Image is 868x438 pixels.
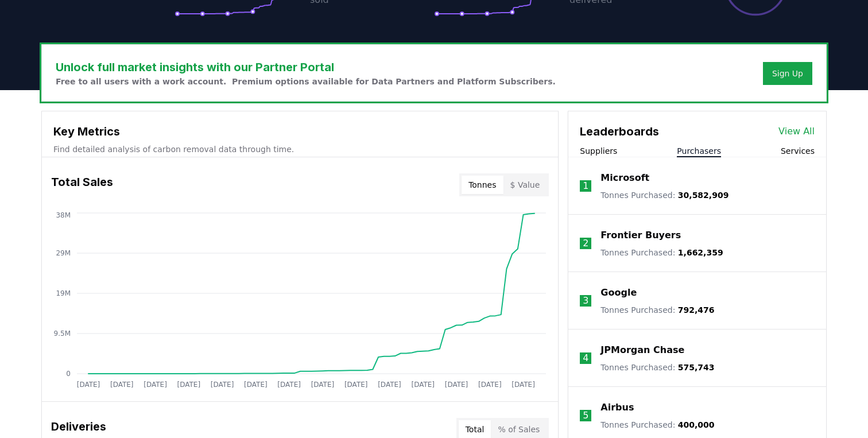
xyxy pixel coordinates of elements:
h3: Unlock full market insights with our Partner Portal [56,59,556,76]
a: JPMorgan Chase [600,343,684,357]
tspan: [DATE] [378,381,401,389]
p: 5 [583,409,588,423]
button: Suppliers [580,145,617,157]
a: Google [600,286,637,300]
tspan: [DATE] [478,381,502,389]
button: $ Value [503,176,547,194]
tspan: 38M [56,211,71,219]
h3: Key Metrics [53,123,547,140]
tspan: 0 [66,370,71,378]
span: 30,582,909 [678,191,729,200]
span: 400,000 [678,420,715,429]
tspan: [DATE] [344,381,368,389]
tspan: 9.5M [54,330,71,338]
tspan: [DATE] [110,381,134,389]
h3: Leaderboards [580,123,659,140]
span: 792,476 [678,305,715,315]
tspan: [DATE] [244,381,268,389]
tspan: [DATE] [177,381,201,389]
tspan: 29M [56,249,71,257]
a: Sign Up [772,68,803,79]
p: 3 [583,294,588,308]
button: Sign Up [763,62,812,85]
a: Airbus [600,401,634,414]
p: 2 [583,237,588,250]
p: Tonnes Purchased : [600,189,728,201]
p: Free to all users with a work account. Premium options available for Data Partners and Platform S... [56,76,556,87]
tspan: [DATE] [211,381,234,389]
a: View All [778,125,815,138]
p: Tonnes Purchased : [600,304,714,316]
button: Services [781,145,815,157]
p: Tonnes Purchased : [600,419,714,431]
p: Tonnes Purchased : [600,362,714,373]
a: Frontier Buyers [600,228,681,242]
a: Microsoft [600,171,649,185]
span: 1,662,359 [678,248,723,257]
span: 575,743 [678,363,715,372]
p: Find detailed analysis of carbon removal data through time. [53,144,547,155]
tspan: [DATE] [411,381,435,389]
h3: Total Sales [51,173,113,196]
tspan: [DATE] [311,381,335,389]
p: 1 [583,179,588,193]
tspan: [DATE] [277,381,301,389]
p: 4 [583,351,588,365]
tspan: [DATE] [445,381,468,389]
tspan: [DATE] [77,381,100,389]
button: Purchasers [677,145,721,157]
tspan: [DATE] [511,381,535,389]
tspan: [DATE] [144,381,167,389]
p: Tonnes Purchased : [600,247,723,258]
tspan: 19M [56,289,71,297]
button: Tonnes [462,176,503,194]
